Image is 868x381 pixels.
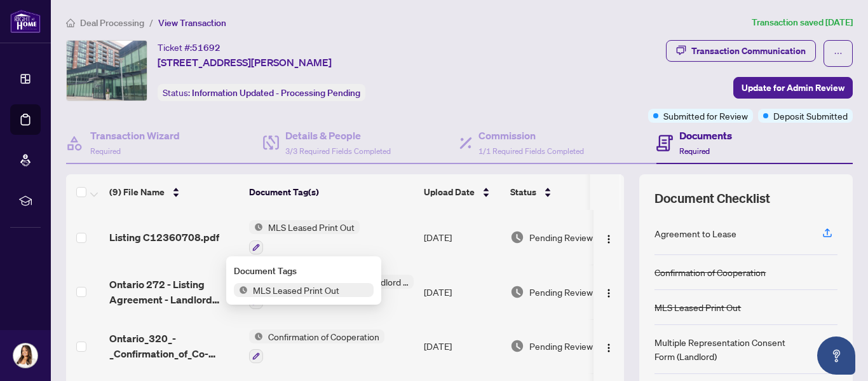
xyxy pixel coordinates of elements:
div: MLS Leased Print Out [654,300,741,314]
th: Document Tag(s) [244,174,419,210]
button: Logo [599,227,619,247]
span: Pending Review [529,285,593,299]
span: View Transaction [158,17,226,29]
div: Multiple Representation Consent Form (Landlord) [654,335,807,363]
span: 3/3 Required Fields Completed [285,146,391,156]
span: MLS Leased Print Out [248,283,344,297]
div: Document Tags [234,264,374,278]
div: Status: [158,84,365,101]
img: Status Icon [249,220,263,234]
span: Ontario_320_-_Confirmation_of_Co-operation_and_Representation.pdf [109,331,239,361]
h4: Documents [679,128,732,143]
span: [STREET_ADDRESS][PERSON_NAME] [158,55,332,70]
span: home [66,18,75,27]
div: Confirmation of Cooperation [654,265,766,279]
span: Listing C12360708.pdf [109,230,219,245]
span: Update for Admin Review [742,78,844,98]
img: Profile Icon [13,343,37,368]
td: [DATE] [419,319,505,374]
div: Ticket #: [158,40,220,55]
span: Pending Review [529,339,593,353]
img: Document Status [510,285,524,299]
img: Logo [604,234,614,244]
span: Required [679,146,710,156]
span: Pending Review [529,230,593,244]
img: Status Icon [249,329,263,343]
span: Upload Date [424,185,475,199]
h4: Commission [478,128,584,143]
span: Document Checklist [654,190,770,207]
li: / [149,15,153,30]
th: Status [505,174,613,210]
img: Status Icon [234,283,248,297]
img: logo [10,10,41,33]
button: Logo [599,336,619,356]
span: Confirmation of Cooperation [263,329,384,343]
button: Logo [599,282,619,302]
h4: Details & People [285,128,391,143]
span: Status [510,185,536,199]
button: Status IconMLS Leased Print Out [249,220,360,254]
button: Update for Admin Review [733,77,853,99]
span: 1/1 Required Fields Completed [478,146,584,156]
span: Deal Processing [80,17,144,29]
span: Required [90,146,121,156]
img: Document Status [510,339,524,353]
h4: Transaction Wizard [90,128,180,143]
span: Submitted for Review [663,109,748,123]
th: (9) File Name [104,174,244,210]
img: IMG-C12360708_1.jpg [67,41,147,100]
div: Agreement to Lease [654,226,736,240]
span: ellipsis [834,49,843,58]
img: Document Status [510,230,524,244]
article: Transaction saved [DATE] [752,15,853,30]
span: 51692 [192,42,220,53]
button: Open asap [817,336,855,375]
span: MLS Leased Print Out [263,220,360,234]
td: [DATE] [419,210,505,265]
td: [DATE] [419,265,505,319]
button: Status IconConfirmation of Cooperation [249,329,384,364]
span: Information Updated - Processing Pending [192,87,360,99]
span: Ontario 272 - Listing Agreement - Landlord Designated Representation Agreement Authority to Offer... [109,277,239,307]
img: Logo [604,343,614,353]
span: (9) File Name [109,185,165,199]
th: Upload Date [419,174,505,210]
button: Transaction Communication [666,40,816,62]
div: Transaction Communication [691,41,806,61]
span: Deposit Submitted [773,109,848,123]
img: Logo [604,288,614,298]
